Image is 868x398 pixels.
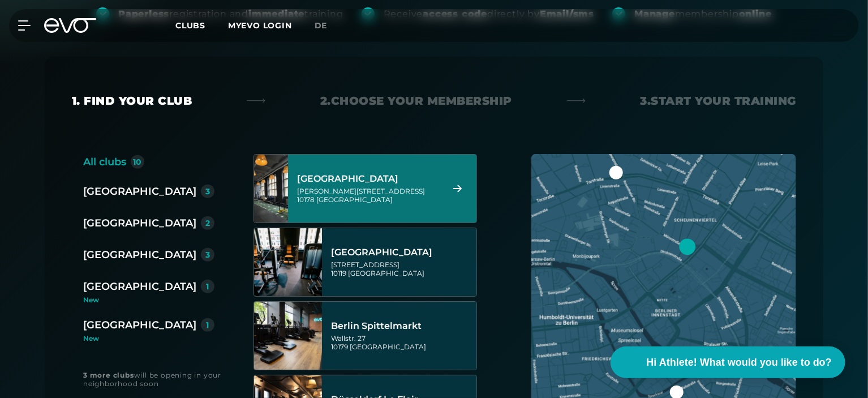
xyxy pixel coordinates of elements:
[237,155,305,222] img: Berlin Alexanderplatz
[297,187,439,204] div: [PERSON_NAME][STREET_ADDRESS] 10178 [GEOGRAPHIC_DATA]
[254,302,322,370] img: Berlin Spittelmarkt
[83,335,214,342] div: New
[134,158,142,166] div: 10
[254,228,322,296] img: Berlin Rosenthaler Platz
[205,251,210,259] div: 3
[331,260,473,277] div: [STREET_ADDRESS] 10119 [GEOGRAPHIC_DATA]
[647,355,832,370] span: Hi Athlete! What would you like to do?
[83,317,196,333] div: [GEOGRAPHIC_DATA]
[175,20,205,31] span: Clubs
[83,154,126,170] div: All clubs
[611,346,845,378] button: Hi Athlete! What would you like to do?
[331,320,473,332] div: Berlin Spittelmarkt
[315,20,328,31] span: de
[175,20,228,31] a: Clubs
[315,19,341,32] a: de
[228,20,292,31] a: MYEVO LOGIN
[207,283,209,290] div: 1
[83,371,134,379] strong: 3 more clubs
[297,173,439,185] div: [GEOGRAPHIC_DATA]
[83,247,196,263] div: [GEOGRAPHIC_DATA]
[83,297,224,303] div: New
[72,93,192,109] div: 1. Find your club
[83,279,196,294] div: [GEOGRAPHIC_DATA]
[331,334,473,351] div: Wallstr. 27 10179 [GEOGRAPHIC_DATA]
[331,247,473,258] div: [GEOGRAPHIC_DATA]
[205,219,210,227] div: 2
[83,371,231,388] div: will be opening in your neighborhood soon
[207,321,209,329] div: 1
[205,187,210,195] div: 3
[83,183,196,199] div: [GEOGRAPHIC_DATA]
[83,215,196,231] div: [GEOGRAPHIC_DATA]
[641,93,797,109] div: 3. Start your Training
[320,93,512,109] div: 2. Choose your membership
